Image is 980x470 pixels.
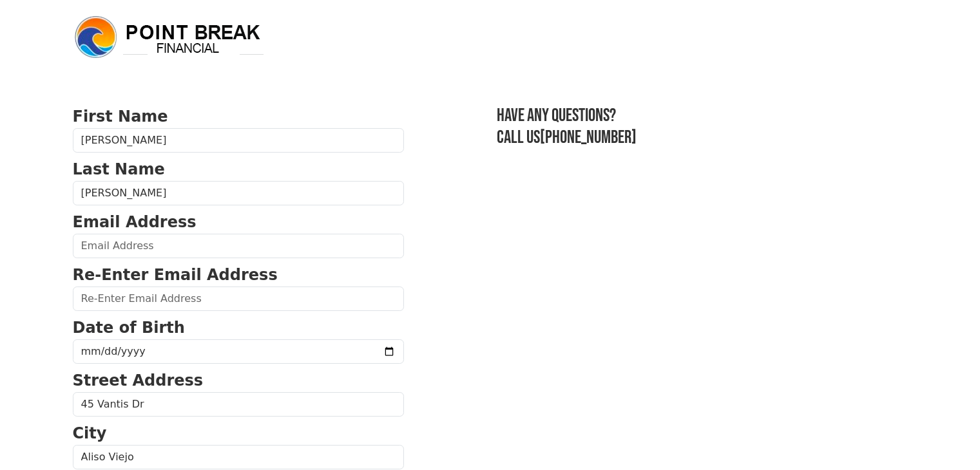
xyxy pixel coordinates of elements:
[73,181,404,205] input: Last Name
[73,160,165,178] strong: Last Name
[497,127,908,149] h3: Call us
[73,392,404,417] input: Street Address
[73,319,185,337] strong: Date of Birth
[73,424,107,442] strong: City
[73,445,404,469] input: City
[73,371,204,390] strong: Street Address
[73,234,404,258] input: Email Address
[497,105,908,127] h3: Have any questions?
[73,287,404,311] input: Re-Enter Email Address
[73,128,404,153] input: First Name
[73,14,266,61] img: logo.png
[540,127,637,148] a: [PHONE_NUMBER]
[73,266,278,284] strong: Re-Enter Email Address
[73,108,168,126] strong: First Name
[73,213,197,231] strong: Email Address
